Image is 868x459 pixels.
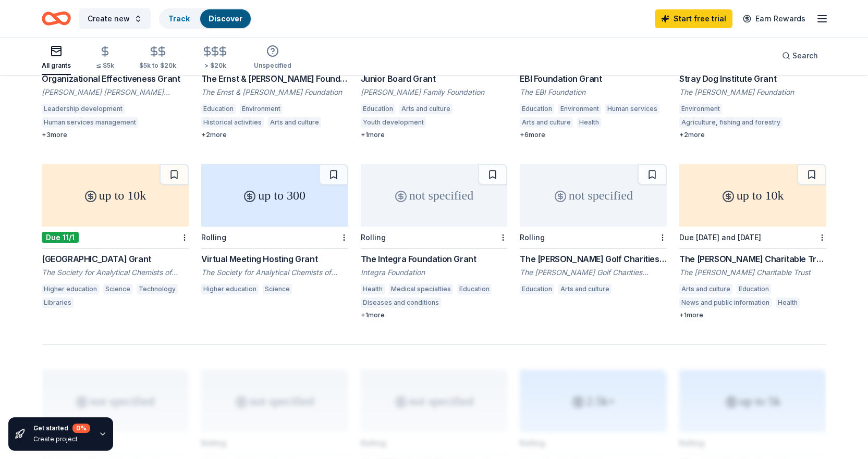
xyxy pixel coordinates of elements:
button: Create new [79,8,151,29]
div: Leadership development [42,104,125,114]
div: Arts and culture [399,104,453,114]
a: Home [42,6,71,31]
div: Higher education [42,284,99,294]
a: Discover [209,14,242,23]
a: up to 300RollingVirtual Meeting Hosting GrantThe Society for Analytical Chemists of [GEOGRAPHIC_D... [201,164,348,297]
div: Human services [605,104,659,114]
div: Virtual Meeting Hosting Grant [201,253,348,265]
div: not specified [520,164,667,227]
div: [GEOGRAPHIC_DATA] Grant [42,253,189,265]
a: up to 10kDue 11/1[GEOGRAPHIC_DATA] GrantThe Society for Analytical Chemists of [GEOGRAPHIC_DATA] ... [42,164,189,311]
div: The [PERSON_NAME] Charitable Trust [679,267,826,278]
button: Search [774,45,826,66]
div: News and public information [679,297,772,308]
div: + 1 more [679,311,826,319]
div: + 3 more [42,131,189,139]
div: Education [520,284,554,294]
div: Environment [558,104,601,114]
div: Education [457,284,492,294]
div: 0 % [72,424,90,433]
button: ≤ $5k [96,41,114,75]
div: Science [103,284,132,294]
div: > $20k [201,61,229,70]
div: Health [577,117,601,128]
div: + 6 more [520,131,667,139]
div: The [PERSON_NAME] Charitable Trust Grant [679,253,826,265]
div: Due [DATE] and [DATE] [679,233,761,242]
div: Agriculture, fishing and forestry [679,117,783,128]
span: Create new [88,13,130,25]
div: Medical specialties [389,284,453,294]
a: Start free trial [655,9,732,28]
div: up to 10k [42,164,189,227]
div: The Society for Analytical Chemists of [GEOGRAPHIC_DATA] and The Spectroscopy Society of [US_STATE] [201,267,348,278]
div: not specified [361,164,508,227]
div: $5k to $20k [139,61,176,70]
div: Historical activities [201,117,264,128]
a: Earn Rewards [737,9,812,28]
div: up to 300 [201,164,348,227]
div: Unspecified [254,61,291,70]
div: [PERSON_NAME] Family Foundation [361,87,508,97]
div: The Integra Foundation Grant [361,253,508,265]
div: Arts and culture [558,284,612,294]
a: not specifiedRollingThe [PERSON_NAME] Golf Charities Foundation GrantThe [PERSON_NAME] Golf Chari... [520,164,667,297]
div: Education [737,284,771,294]
button: $5k to $20k [139,41,176,75]
div: Rolling [201,233,226,242]
div: Junior Board Grant [361,72,508,85]
div: Education [520,104,554,114]
div: Diseases and conditions [361,297,441,308]
a: up to 10kDue [DATE] and [DATE]The [PERSON_NAME] Charitable Trust GrantThe [PERSON_NAME] Charitabl... [679,164,826,319]
div: Arts and culture [268,117,321,128]
div: The EBI Foundation [520,87,667,97]
div: Education [201,104,236,114]
div: Libraries [42,297,74,308]
div: up to 10k [679,164,826,227]
div: Education [361,104,395,114]
span: Search [792,49,818,62]
div: + 2 more [201,131,348,139]
div: The Society for Analytical Chemists of [GEOGRAPHIC_DATA] and The Spectroscopy Society of [US_STATE] [42,267,189,278]
div: The [PERSON_NAME] Foundation [679,87,826,97]
div: Create project [33,435,90,443]
a: not specifiedRollingThe Integra Foundation GrantIntegra FoundationHealthMedical specialtiesEducat... [361,164,508,319]
div: Integra Foundation [361,267,508,278]
div: Arts and culture [679,284,732,294]
div: All grants [42,61,71,70]
div: Organizational Effectiveness Grant [42,72,189,85]
div: The Ernst & [PERSON_NAME] Foundation [201,87,348,97]
div: Health [361,284,385,294]
div: Science [263,284,292,294]
button: TrackDiscover [159,8,252,29]
div: Stray Dog Institute Grant [679,72,826,85]
div: EBI Foundation Grant [520,72,667,85]
div: Arts and culture [520,117,573,128]
div: Due 11/1 [42,232,79,243]
div: Rolling [520,233,545,242]
div: ≤ $5k [96,61,114,70]
div: Human services management [42,117,138,128]
div: The [PERSON_NAME] Golf Charities Foundation Grant [520,253,667,265]
div: + 1 more [361,131,508,139]
div: The [PERSON_NAME] Golf Charities Foundation [520,267,667,278]
div: Health [776,297,800,308]
button: All grants [42,41,71,75]
div: Higher education [201,284,259,294]
div: + 1 more [361,311,508,319]
button: Unspecified [254,41,291,75]
div: + 2 more [679,131,826,139]
a: Track [168,14,190,23]
div: Rolling [361,233,386,242]
button: > $20k [201,41,229,75]
div: [PERSON_NAME] [PERSON_NAME] Foundation [42,87,189,97]
div: Technology [137,284,178,294]
div: Environment [679,104,722,114]
div: Environment [240,104,283,114]
div: The Ernst & [PERSON_NAME] Foundation Grant [201,72,348,85]
div: Get started [33,424,90,433]
div: Youth development [361,117,426,128]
